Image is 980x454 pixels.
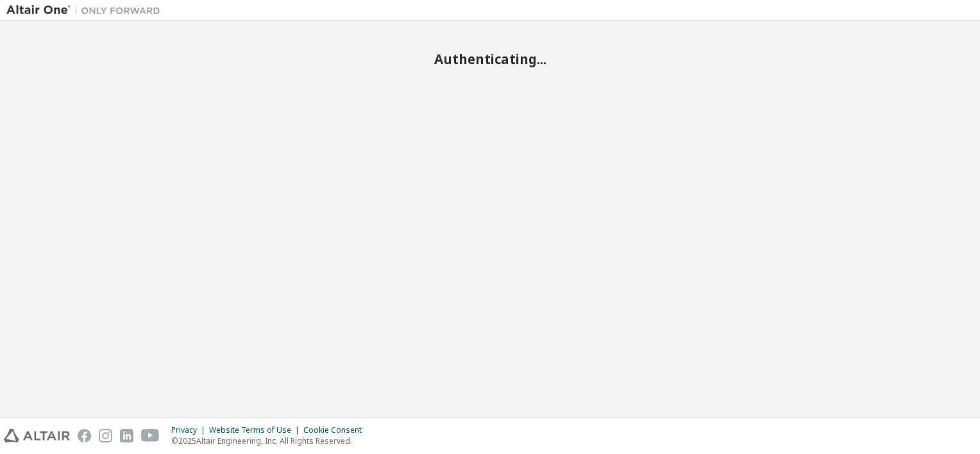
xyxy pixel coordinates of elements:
[78,429,91,442] img: facebook.svg
[6,4,167,17] img: Altair One
[141,429,160,442] img: youtube.svg
[171,425,209,435] div: Privacy
[303,425,369,435] div: Cookie Consent
[4,429,70,442] img: altair_logo.svg
[99,429,112,442] img: instagram.svg
[209,425,303,435] div: Website Terms of Use
[171,435,369,446] p: © 2025 Altair Engineering, Inc. All Rights Reserved.
[6,51,974,67] h2: Authenticating...
[120,429,133,442] img: linkedin.svg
